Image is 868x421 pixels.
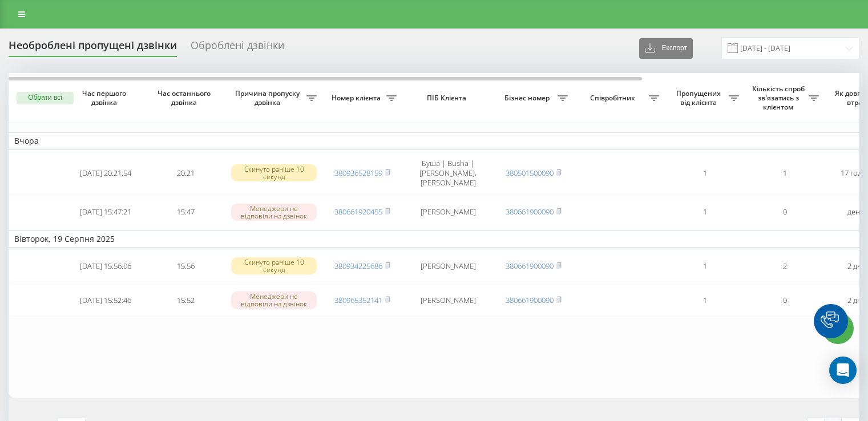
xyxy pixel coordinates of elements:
span: Причина пропуску дзвінка [231,89,306,107]
a: 380934225686 [334,261,382,271]
span: ПІБ Клієнта [412,94,484,103]
a: 380661900090 [506,295,554,305]
td: 15:56 [146,250,225,282]
a: 380661900090 [506,207,554,217]
td: [PERSON_NAME] [402,196,494,228]
td: [DATE] 15:52:46 [66,284,146,316]
td: 0 [745,284,825,316]
span: Бізнес номер [499,94,558,103]
div: Скинуто раніше 10 секунд [231,164,317,181]
div: Оброблені дзвінки [191,39,284,57]
span: Час першого дзвінка [75,89,136,107]
td: 15:47 [146,196,225,228]
button: Обрати всі [17,92,74,104]
a: 380501500090 [506,168,554,178]
div: Скинуто раніше 10 секунд [231,257,317,274]
a: 380661920455 [334,207,382,217]
button: Експорт [639,38,693,59]
td: [DATE] 15:56:06 [66,250,146,282]
td: 1 [745,152,825,194]
div: Open Intercom Messenger [829,357,857,384]
td: 1 [665,250,745,282]
td: 15:52 [146,284,225,316]
div: Необроблені пропущені дзвінки [9,39,177,57]
td: [PERSON_NAME] [402,284,494,316]
td: 1 [665,284,745,316]
div: Менеджери не відповіли на дзвінок [231,204,317,221]
td: 1 [665,152,745,194]
td: 1 [665,196,745,228]
td: 0 [745,196,825,228]
td: [DATE] 20:21:54 [66,152,146,194]
td: 2 [745,250,825,282]
td: [PERSON_NAME] [402,250,494,282]
a: 380661900090 [506,261,554,271]
a: 380965352141 [334,295,382,305]
span: Номер клієнта [328,94,386,103]
span: Співробітник [579,94,649,103]
td: 20:21 [146,152,225,194]
td: [DATE] 15:47:21 [66,196,146,228]
span: Кількість спроб зв'язатись з клієнтом [750,84,809,111]
span: Час останнього дзвінка [155,89,216,107]
div: Менеджери не відповіли на дзвінок [231,292,317,309]
span: Пропущених від клієнта [671,89,729,107]
td: Буша | Busha | [PERSON_NAME], [PERSON_NAME] [402,152,494,194]
a: 380936528159 [334,168,382,178]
